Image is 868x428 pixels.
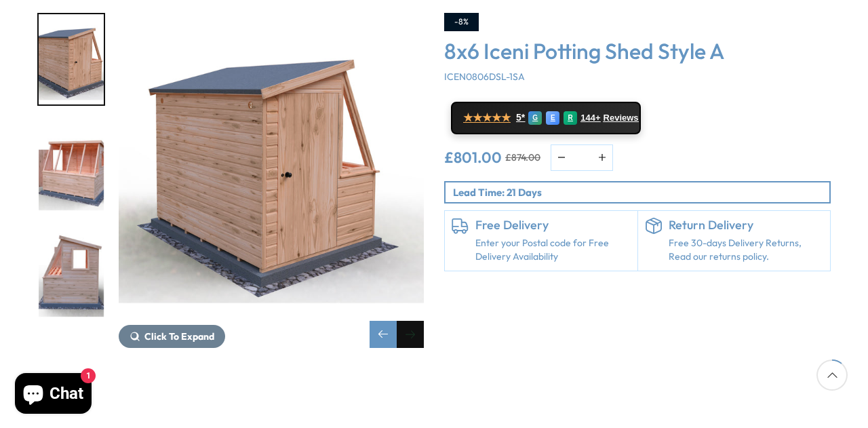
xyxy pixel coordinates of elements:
[444,13,479,31] div: -8%
[119,13,424,348] div: 4 / 8
[444,71,525,83] span: ICEN0806DSL-1SA
[370,321,397,348] div: Previous slide
[444,38,831,64] h3: 8x6 Iceni Potting Shed Style A
[144,330,214,343] span: Click To Expand
[39,14,104,104] img: Iceni8x6gStyleA__white_0215_d6fc5cc4-9e89-4f46-8cc6-169a7166f6fd_200x200.jpg
[453,185,829,199] p: Lead Time: 21 Days
[505,153,540,162] del: £874.00
[39,121,104,211] img: Iceni8x6gStyleA_open_white_0060_b00e0271-14ab-4cd0-acc9-53553cd3d088_200x200.jpg
[11,373,96,417] inbox-online-store-chat: Shopify online store chat
[444,150,502,165] ins: £801.00
[37,119,105,212] div: 5 / 8
[564,111,577,125] div: R
[528,111,542,125] div: G
[119,13,424,318] img: 8x6 Iceni Potting Shed Style A - Best Shed
[580,113,600,123] span: 144+
[669,237,824,263] p: Free 30-days Delivery Returns, Read our returns policy.
[546,111,559,125] div: E
[119,325,225,348] button: Click To Expand
[604,113,639,123] span: Reviews
[397,321,424,348] div: Next slide
[475,237,631,263] a: Enter your Postal code for Free Delivery Availability
[37,225,105,318] div: 6 / 8
[475,218,631,233] h6: Free Delivery
[451,102,641,134] a: ★★★★★ 5* G E R 144+ Reviews
[37,13,105,106] div: 4 / 8
[39,227,104,317] img: Iceni8x6gStyleA_open_white_0118_016e57f1-351d-43ad-b7ff-d920b84d96b2_200x200.jpg
[463,111,511,124] span: ★★★★★
[669,218,824,233] h6: Return Delivery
